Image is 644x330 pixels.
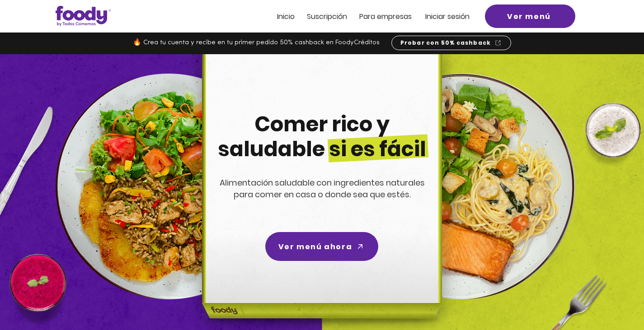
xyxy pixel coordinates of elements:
[368,11,412,22] span: ra empresas
[359,11,368,22] span: Pa
[307,13,347,20] a: Suscripción
[277,11,295,22] span: Inicio
[592,278,635,321] iframe: Messagebird Livechat Widget
[425,11,470,22] span: Iniciar sesión
[56,6,111,26] img: Logo_Foody V2.0.0 (3).png
[278,241,352,252] span: Ver menú ahora
[485,5,575,28] a: Ver menú
[265,232,378,261] a: Ver menú ahora
[400,39,491,47] span: Probar con 50% cashback
[507,11,551,22] span: Ver menú
[220,177,425,200] span: Alimentación saludable con ingredientes naturales para comer en casa o donde sea que estés.
[56,74,282,299] img: left-dish-compress.png
[391,36,511,50] a: Probar con 50% cashback
[133,39,380,46] span: 🔥 Crea tu cuenta y recibe en tu primer pedido 50% cashback en FoodyCréditos
[218,110,426,163] span: Comer rico y saludable si es fácil
[277,13,295,20] a: Inicio
[359,13,412,20] a: Para empresas
[425,13,470,20] a: Iniciar sesión
[307,11,347,22] span: Suscripción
